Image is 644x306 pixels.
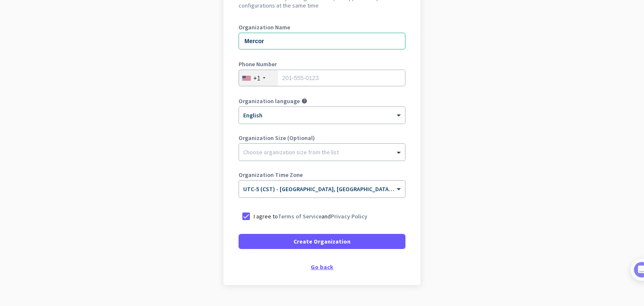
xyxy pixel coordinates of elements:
[278,213,322,220] a: Terms of Service
[239,135,405,141] label: Organization Size (Optional)
[239,264,405,270] div: Go back
[239,33,405,49] input: What is the name of your organization?
[253,74,260,82] div: +1
[239,61,405,67] label: Phone Number
[331,213,367,220] a: Privacy Policy
[293,237,351,246] span: Create Organization
[254,212,367,220] p: I agree to and
[239,98,300,104] label: Organization language
[301,98,307,104] i: help
[239,70,405,86] input: 201-555-0123
[239,24,405,30] label: Organization Name
[239,172,405,178] label: Organization Time Zone
[239,234,405,249] button: Create Organization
